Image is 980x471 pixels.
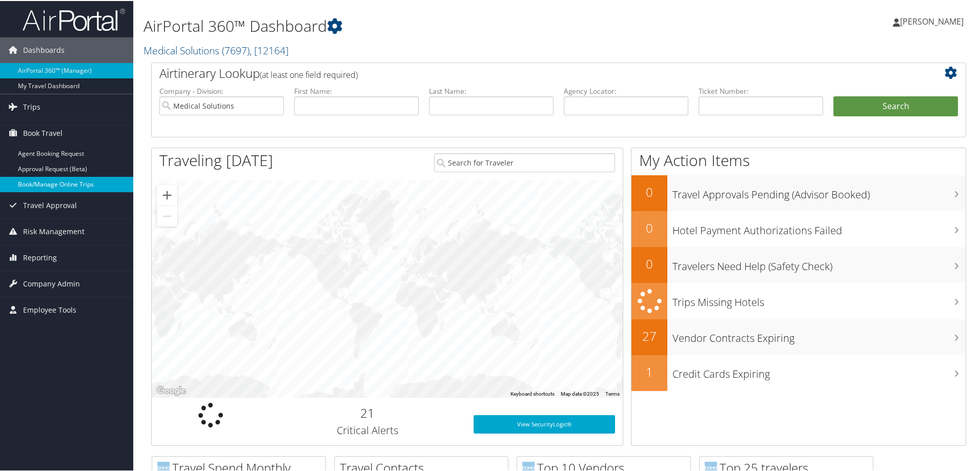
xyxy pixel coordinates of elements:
[23,7,125,31] img: airportal-logo.png
[277,403,458,421] h2: 21
[672,181,966,201] h3: Travel Approvals Pending (Advisor Booked)
[672,325,966,344] h3: Vendor Contracts Expiring
[159,149,273,170] h1: Traveling [DATE]
[222,43,250,56] span: ( 7697 )
[631,318,966,354] a: 27Vendor Contracts Expiring
[511,390,555,397] button: Keyboard shortcuts
[672,289,966,309] h3: Trips Missing Hotels
[23,296,76,322] span: Employee Tools
[23,119,63,145] span: Book Travel
[23,93,40,119] span: Trips
[154,383,188,397] a: Open this area in Google Maps (opens a new window)
[631,354,966,390] a: 1Credit Cards Expiring
[23,270,80,296] span: Company Admin
[564,85,688,95] label: Agency Locator:
[23,244,57,270] span: Reporting
[699,85,823,95] label: Ticket Number:
[631,254,667,272] h2: 0
[157,184,177,204] button: Zoom in
[672,253,966,273] h3: Travelers Need Help (Safety Check)
[672,217,966,237] h3: Hotel Payment Authorizations Failed
[474,414,615,433] a: View SecurityLogic®
[900,15,964,26] span: [PERSON_NAME]
[631,149,966,170] h1: My Action Items
[631,246,966,282] a: 0Travelers Need Help (Safety Check)
[631,174,966,210] a: 0Travel Approvals Pending (Advisor Booked)
[159,64,890,81] h2: Airtinerary Lookup
[631,182,667,200] h2: 0
[833,95,958,116] button: Search
[277,422,458,437] h3: Critical Alerts
[23,192,77,217] span: Travel Approval
[429,85,554,95] label: Last Name:
[250,43,289,56] span: , [ 12164 ]
[631,326,667,344] h2: 27
[672,361,966,380] h3: Credit Cards Expiring
[631,218,667,236] h2: 0
[144,14,697,36] h1: AirPortal 360™ Dashboard
[605,390,620,396] a: Terms (opens in new tab)
[631,282,966,318] a: Trips Missing Hotels
[631,362,667,380] h2: 1
[294,85,419,95] label: First Name:
[157,205,177,226] button: Zoom out
[631,210,966,246] a: 0Hotel Payment Authorizations Failed
[260,68,358,79] span: (at least one field required)
[144,43,289,56] a: Medical Solutions
[23,36,65,62] span: Dashboards
[561,390,599,396] span: Map data ©2025
[434,152,615,171] input: Search for Traveler
[893,5,974,36] a: [PERSON_NAME]
[159,85,284,95] label: Company - Division:
[23,218,85,243] span: Risk Management
[154,383,188,397] img: Google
